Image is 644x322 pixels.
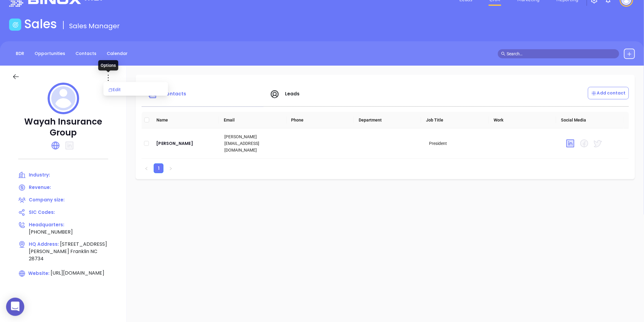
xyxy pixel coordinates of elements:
p: Add contact [591,90,626,96]
span: SIC Codes: [29,209,55,215]
span: Headquarters: [29,221,64,228]
span: [STREET_ADDRESS][PERSON_NAME] Franklin NC 28734 [29,241,107,262]
span: Website: [18,270,49,276]
th: Email [219,112,286,128]
td: President [424,128,492,159]
div: Edit [108,86,163,93]
span: Industry: [29,172,50,178]
span: HQ Address: [29,241,59,247]
th: Job Title [421,112,488,128]
li: Next Page [166,163,176,173]
span: right [169,167,173,170]
span: Sales Manager [69,21,120,31]
span: Company size: [29,197,65,203]
span: search [501,52,505,56]
th: Phone [287,112,354,128]
img: profile logo [48,83,79,114]
span: [URL][DOMAIN_NAME] [51,270,104,277]
a: Contacts [72,49,100,59]
th: Social Media [556,112,623,128]
li: Previous Page [142,163,151,173]
div: Options [98,60,118,70]
span: Revenue: [29,184,51,190]
a: BDR [12,49,28,59]
span: Leads [285,91,300,97]
a: Calendar [103,49,131,59]
th: Work [489,112,556,128]
li: 1 [154,163,163,173]
a: 1 [154,164,163,173]
input: Search… [507,50,616,57]
a: Opportunities [31,49,69,59]
button: right [166,163,176,173]
a: [PERSON_NAME] [156,140,215,147]
span: left [145,167,148,170]
p: Wayah Insurance Group [12,116,114,138]
span: Contacts [163,91,186,97]
span: [PHONE_NUMBER] [29,228,73,235]
td: [PERSON_NAME][EMAIL_ADDRESS][DOMAIN_NAME] [220,128,288,159]
button: left [142,163,151,173]
th: Department [354,112,421,128]
th: Name [152,112,219,128]
h1: Sales [24,17,57,31]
